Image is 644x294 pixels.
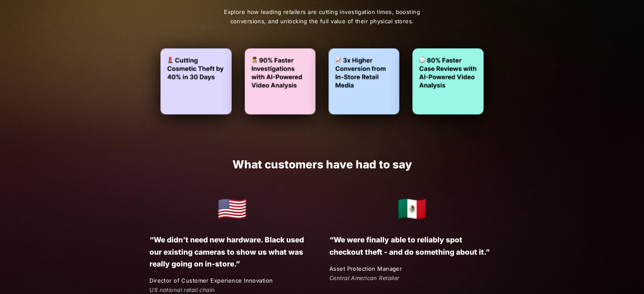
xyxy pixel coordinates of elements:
h1: What customers have had to say [149,158,495,170]
h2: 🇺🇸 [149,189,315,228]
img: Fast AI fuelled case reviews [412,48,484,114]
p: Asset Protection Manager [329,264,495,273]
img: Higher conversions [329,48,400,114]
em: US national retail chain [149,286,215,293]
em: Central American Retailer [329,275,400,281]
p: “We were finally able to reliably spot checkout theft - and do something about it.” [329,234,495,258]
img: Cosmetic theft [160,48,232,114]
p: Director of Customer Experience Innovation [149,276,315,285]
p: “We didn’t need new hardware. Black used our existing cameras to show us what was really going on... [149,234,315,269]
h2: 🇲🇽 [329,189,495,228]
p: Explore how leading retailers are cutting investigation times, boosting conversions, and unlockin... [216,7,427,27]
img: Faster investigations [245,48,316,114]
